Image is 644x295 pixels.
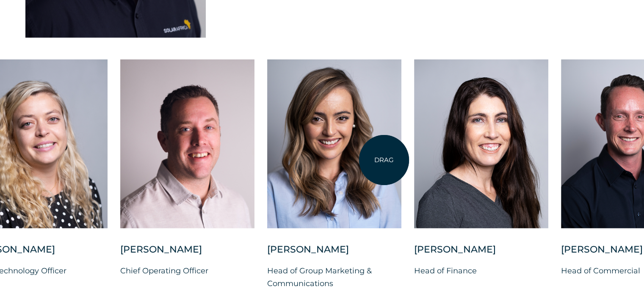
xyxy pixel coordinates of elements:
[120,243,254,264] div: [PERSON_NAME]
[120,264,254,277] p: Chief Operating Officer
[414,243,548,264] div: [PERSON_NAME]
[267,243,401,264] div: [PERSON_NAME]
[414,264,548,277] p: Head of Finance
[267,264,401,290] p: Head of Group Marketing & Communications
